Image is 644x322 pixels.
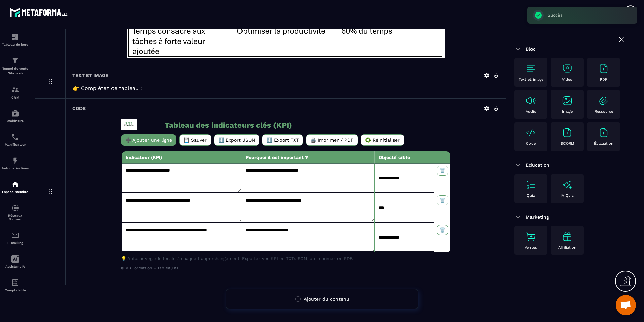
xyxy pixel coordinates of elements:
[121,151,451,253] table: KPI
[598,127,609,138] img: text-image no-wra
[2,152,29,175] a: automationsautomationsAutomatisations
[2,175,29,199] a: automationsautomationsEspace membre
[437,195,448,205] button: 🗑️
[437,225,448,235] button: 🗑️
[72,106,86,111] h6: Code
[525,231,536,242] img: text-image no-wra
[527,193,535,198] p: Quiz
[241,151,375,164] th: Pourquoi il est important ?
[361,134,404,146] button: ♻️ Réinitialiser
[11,231,19,239] img: email
[526,214,549,220] span: Marketing
[2,66,29,76] p: Tunnel de vente Site web
[2,288,29,292] p: Comptabilité
[562,109,573,114] p: Image
[2,199,29,226] a: social-networksocial-networkRéseaux Sociaux
[514,161,522,169] img: arrow-down
[304,296,349,302] span: Ajouter du contenu
[2,190,29,194] p: Espace membre
[121,151,241,164] th: Indicateur (KPI)
[262,134,303,146] button: ⬇️ Export TXT
[2,104,29,128] a: automationsautomationsWebinaire
[9,6,70,19] img: logo
[2,51,29,81] a: formationformationTunnel de vente Site web
[2,226,29,250] a: emailemailE-mailing
[2,250,29,273] a: Assistant IA
[600,77,607,82] p: PDF
[525,245,537,250] p: Ventes
[2,241,29,245] p: E-mailing
[2,119,29,123] p: Webinaire
[526,162,549,168] span: Education
[2,265,29,268] p: Assistant IA
[121,256,451,261] p: 💡 Autosauvegarde locale à chaque frappe/changement. Exportez vos KPI en TXT/JSON, ou imprimez en ...
[2,96,29,99] p: CRM
[525,95,536,106] img: text-image no-wra
[214,134,259,146] button: ⬇️ Export JSON
[121,119,292,130] h2: Tableau des indicateurs clés (KPI)
[562,95,573,106] img: text-image no-wra
[525,179,536,190] img: text-image no-wra
[558,245,576,250] p: Affiliation
[598,95,609,106] img: text-image no-wra
[11,180,19,188] img: automations
[2,81,29,104] a: formationformationCRM
[2,214,29,221] p: Réseaux Sociaux
[306,134,358,146] button: 🖨️ Imprimer / PDF
[121,134,176,146] button: ➕ Ajouter une ligne
[2,166,29,170] p: Automatisations
[121,266,451,270] p: © VB Formation – Tableau KPI
[2,128,29,152] a: schedulerschedulerPlanificateur
[561,141,574,146] p: SCORM
[561,193,574,198] p: IA Quiz
[72,73,108,78] h6: Text et image
[562,231,573,242] img: text-image
[525,127,536,138] img: text-image no-wra
[11,204,19,212] img: social-network
[616,295,636,315] div: Ouvrir le chat
[598,63,609,74] img: text-image no-wra
[11,33,19,41] img: formation
[525,63,536,74] img: text-image no-wra
[2,43,29,46] p: Tableau de bord
[375,151,434,164] th: Objectif cible
[594,109,613,114] p: Ressource
[526,46,536,52] span: Bloc
[179,134,211,146] button: 💾 Sauver
[72,85,499,91] p: 👉 Complétez ce tableau :
[11,86,19,94] img: formation
[519,77,543,82] p: Text et image
[526,109,536,114] p: Audio
[514,45,522,53] img: arrow-down
[11,56,19,64] img: formation
[2,143,29,146] p: Planificateur
[594,141,613,146] p: Évaluation
[11,133,19,141] img: scheduler
[11,157,19,165] img: automations
[526,141,536,146] p: Code
[562,127,573,138] img: text-image no-wra
[2,28,29,51] a: formationformationTableau de bord
[11,109,19,117] img: automations
[562,77,572,82] p: Vidéo
[2,273,29,297] a: accountantaccountantComptabilité
[437,166,448,176] button: 🗑️
[562,63,573,74] img: text-image no-wra
[11,278,19,287] img: accountant
[514,213,522,221] img: arrow-down
[562,179,573,190] img: text-image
